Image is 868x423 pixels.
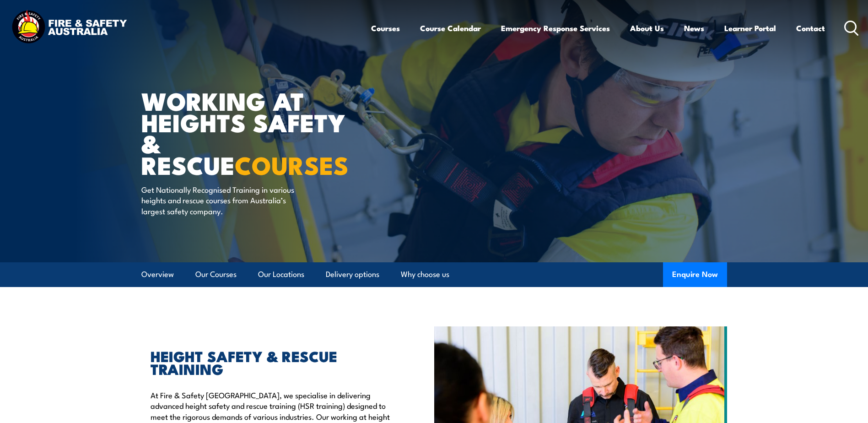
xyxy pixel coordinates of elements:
h2: HEIGHT SAFETY & RESCUE TRAINING [151,349,392,375]
a: About Us [630,16,664,40]
strong: COURSES [235,145,349,183]
h1: WORKING AT HEIGHTS SAFETY & RESCUE [141,90,367,175]
a: Our Courses [195,262,237,287]
a: Overview [141,262,174,287]
button: Enquire Now [663,262,727,287]
a: News [684,16,704,40]
a: Learner Portal [724,16,776,40]
a: Courses [371,16,400,40]
a: Emergency Response Services [501,16,610,40]
a: Why choose us [401,262,449,287]
a: Contact [796,16,825,40]
p: Get Nationally Recognised Training in various heights and rescue courses from Australia’s largest... [141,184,308,216]
a: Course Calendar [420,16,481,40]
a: Delivery options [326,262,379,287]
a: Our Locations [258,262,304,287]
